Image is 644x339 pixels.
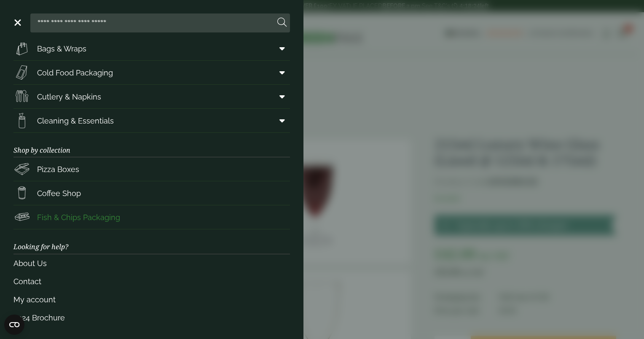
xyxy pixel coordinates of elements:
span: Cold Food Packaging [37,67,113,78]
a: About Us [13,254,290,272]
img: open-wipe.svg [13,112,30,129]
a: Cutlery & Napkins [13,85,290,108]
a: Contact [13,272,290,291]
a: Bags & Wraps [13,37,290,60]
a: Fish & Chips Packaging [13,205,290,229]
span: Bags & Wraps [37,43,86,54]
a: 2024 Brochure [13,309,290,327]
a: My account [13,291,290,309]
img: Paper_carriers.svg [13,40,30,57]
h3: Looking for help? [13,229,290,254]
a: Pizza Boxes [13,157,290,181]
h3: Shop by collection [13,133,290,157]
span: Cleaning & Essentials [37,115,114,126]
span: Cutlery & Napkins [37,91,101,102]
a: Cold Food Packaging [13,61,290,84]
span: Coffee Shop [37,188,81,199]
span: Pizza Boxes [37,164,79,175]
img: HotDrink_paperCup.svg [13,185,30,202]
button: Open CMP widget [4,315,24,335]
a: Coffee Shop [13,181,290,205]
img: FishNchip_box.svg [13,209,30,226]
span: Fish & Chips Packaging [37,212,120,223]
img: Sandwich_box.svg [13,64,30,81]
a: Cleaning & Essentials [13,109,290,132]
img: Cutlery.svg [13,88,30,105]
img: Pizza_boxes.svg [13,161,30,178]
